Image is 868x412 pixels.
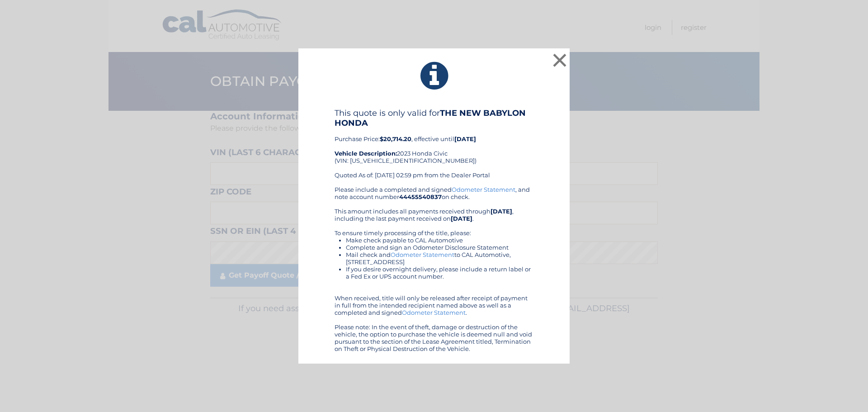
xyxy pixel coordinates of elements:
strong: Vehicle Description: [335,150,397,157]
b: [DATE] [491,208,512,215]
li: Mail check and to CAL Automotive, [STREET_ADDRESS] [346,251,533,265]
a: Odometer Statement [402,309,466,316]
b: 44455540837 [399,193,442,200]
li: Make check payable to CAL Automotive [346,237,533,244]
a: Odometer Statement [452,186,515,193]
b: [DATE] [454,135,476,142]
b: [DATE] [451,215,472,222]
a: Odometer Statement [391,251,454,258]
button: × [551,51,569,69]
div: Purchase Price: , effective until 2023 Honda Civic (VIN: [US_VEHICLE_IDENTIFICATION_NUMBER]) Quot... [335,108,533,186]
div: Please include a completed and signed , and note account number on check. This amount includes al... [335,186,533,352]
b: $20,714.20 [380,135,411,142]
li: If you desire overnight delivery, please include a return label or a Fed Ex or UPS account number. [346,265,533,280]
b: THE NEW BABYLON HONDA [335,108,526,128]
li: Complete and sign an Odometer Disclosure Statement [346,244,533,251]
h4: This quote is only valid for [335,108,533,128]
